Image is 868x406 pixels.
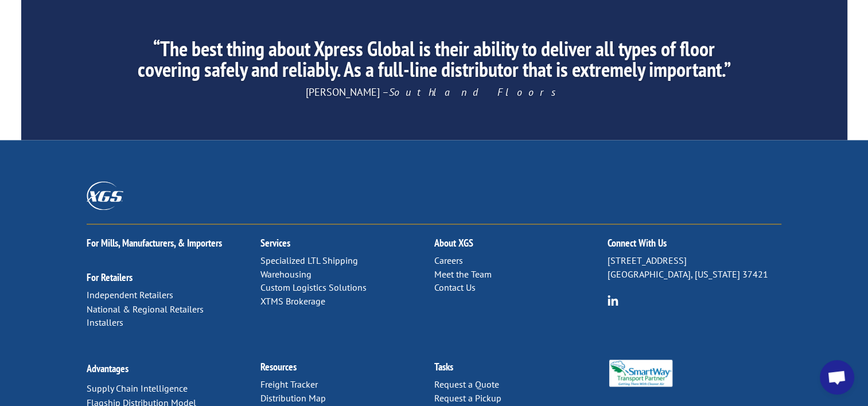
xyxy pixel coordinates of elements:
[434,392,501,403] a: Request a Pickup
[608,295,618,306] img: group-6
[129,38,739,85] h2: “The best thing about Xpress Global is their ability to deliver all types of floor covering safel...
[87,236,222,249] a: For Mills, Manufacturers, & Importers
[260,378,318,389] a: Freight Tracker
[87,361,129,374] a: Advantages
[260,295,325,307] a: XTMS Brokerage
[434,236,473,249] a: About XGS
[87,316,123,327] a: Installers
[87,303,204,314] a: National & Regional Retailers
[87,181,123,209] img: XGS_Logos_ALL_2024_All_White
[434,282,475,293] a: Contact Us
[260,255,358,266] a: Specialized LTL Shipping
[608,254,781,282] p: [STREET_ADDRESS] [GEOGRAPHIC_DATA], [US_STATE] 37421
[434,361,608,377] h2: Tasks
[260,236,290,249] a: Services
[87,382,188,393] a: Supply Chain Intelligence
[608,360,674,387] img: Smartway_Logo
[389,85,563,99] em: Southland Floors
[260,268,312,280] a: Warehousing
[434,268,491,280] a: Meet the Team
[260,282,367,293] a: Custom Logistics Solutions
[260,392,326,403] a: Distribution Map
[87,271,133,284] a: For Retailers
[608,238,781,254] h2: Connect With Us
[260,360,297,373] a: Resources
[434,255,462,266] a: Careers
[306,85,563,99] span: [PERSON_NAME] –
[87,289,173,300] a: Independent Retailers
[820,360,854,395] a: Open chat
[434,378,499,389] a: Request a Quote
